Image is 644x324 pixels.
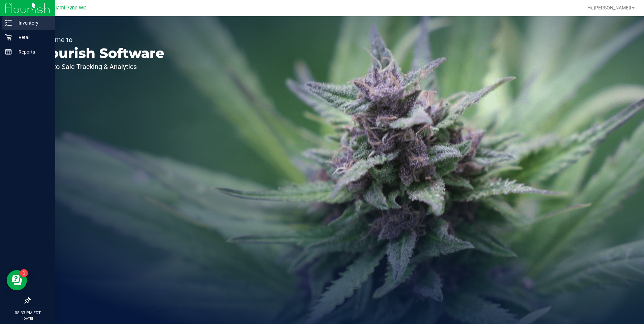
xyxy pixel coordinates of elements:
span: Miami 72nd WC [51,5,86,11]
p: Welcome to [36,36,164,43]
p: Seed-to-Sale Tracking & Analytics [36,63,164,70]
inline-svg: Reports [5,48,12,55]
iframe: Resource center [7,270,27,290]
p: 08:33 PM EDT [3,310,52,316]
p: Flourish Software [36,46,164,60]
span: Hi, [PERSON_NAME]! [587,5,631,10]
iframe: Resource center unread badge [20,269,28,277]
p: Retail [12,33,52,41]
inline-svg: Retail [5,34,12,41]
p: [DATE] [3,316,52,321]
p: Inventory [12,19,52,27]
p: Reports [12,48,52,56]
inline-svg: Inventory [5,20,12,26]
